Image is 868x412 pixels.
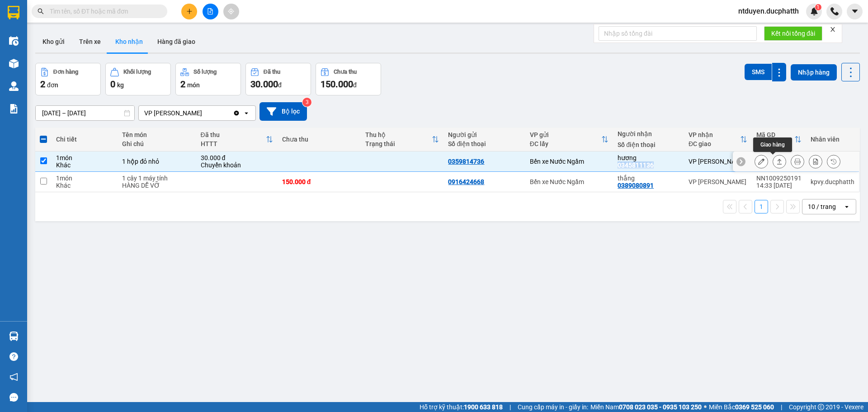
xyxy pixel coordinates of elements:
[282,136,356,143] div: Chưa thu
[35,63,101,95] button: Đơn hàng2đơn
[9,352,18,361] span: question-circle
[618,130,679,137] div: Người nhận
[618,182,654,189] div: 0389080891
[811,178,854,185] div: kpvy.ducphatth
[709,402,774,412] span: Miền Bắc
[53,69,78,75] div: Đơn hàng
[843,203,850,210] svg: open
[181,4,197,19] button: plus
[201,131,266,138] div: Đã thu
[704,405,707,409] span: ⚪️
[316,63,381,95] button: Chưa thu150.000đ
[201,140,266,147] div: HTTT
[684,128,752,152] th: Toggle SortBy
[175,63,241,95] button: Số lượng2món
[530,131,601,138] div: VP gửi
[756,175,802,182] div: NN1009250191
[847,4,863,19] button: caret-down
[735,403,774,411] strong: 0369 525 060
[530,140,601,147] div: ĐC lấy
[35,66,90,83] strong: : [DOMAIN_NAME]
[791,64,837,81] button: Nhập hàng
[618,175,679,182] div: thắng
[448,158,484,165] div: 0359814736
[755,200,768,213] button: 1
[830,7,839,15] img: phone-icon
[810,7,818,15] img: icon-new-feature
[51,67,72,74] span: Website
[365,140,432,147] div: Trạng thái
[752,128,806,152] th: Toggle SortBy
[26,38,99,48] strong: PHIẾU GỬI HÀNG
[753,137,792,152] div: Giao hàng
[201,154,273,161] div: 30.000 đ
[228,8,234,14] span: aim
[264,69,280,75] div: Đã thu
[245,63,311,95] button: Đã thu30.000đ
[618,154,679,161] div: hương
[122,140,191,147] div: Ghi chú
[689,158,747,165] div: VP [PERSON_NAME]
[186,8,193,14] span: plus
[243,109,250,117] svg: open
[207,8,213,14] span: file-add
[40,79,45,90] span: 2
[590,402,702,412] span: Miền Nam
[56,154,113,161] div: 1 món
[35,31,72,52] button: Kho gửi
[731,5,806,17] span: ntduyen.ducphatth
[5,22,24,60] img: logo
[771,28,815,38] span: Kết nối tổng đài
[9,59,19,68] img: warehouse-icon
[9,393,18,402] span: message
[108,31,150,52] button: Kho nhận
[29,7,95,37] strong: CÔNG TY TNHH VẬN TẢI QUỐC TẾ ĐỨC PHÁT
[302,98,311,107] sup: 3
[764,26,822,41] button: Kết nối tổng đài
[755,155,768,168] div: Sửa đơn hàng
[250,79,278,90] span: 30.000
[851,7,859,15] span: caret-down
[282,178,356,185] div: 150.000 đ
[448,178,484,185] div: 0916424668
[278,81,282,89] span: đ
[530,178,609,185] div: Bến xe Nước Ngầm
[100,44,155,54] span: HK1109250245
[122,182,191,189] div: HÀNG DỄ VỠ
[110,79,115,90] span: 0
[122,158,191,165] div: 1 hộp đỏ nhỏ
[8,6,19,19] img: logo-vxr
[9,104,19,114] img: solution-icon
[36,106,134,120] input: Select a date range.
[9,81,19,91] img: warehouse-icon
[756,131,794,138] div: Mã GD
[361,128,444,152] th: Toggle SortBy
[38,8,44,14] span: search
[9,36,19,46] img: warehouse-icon
[223,4,239,19] button: aim
[618,141,679,148] div: Số điện thoại
[815,4,821,10] sup: 1
[193,69,217,75] div: Số lượng
[233,109,240,117] svg: Clear value
[201,161,273,169] div: Chuyển khoản
[56,182,113,189] div: Khác
[518,402,588,412] span: Cung cấp máy in - giấy in:
[509,402,511,412] span: |
[50,6,156,16] input: Tìm tên, số ĐT hoặc mã đơn
[187,81,200,89] span: món
[773,155,786,168] div: Giao hàng
[33,50,91,64] strong: Hotline : 0965363036 - 0389825550
[689,178,747,185] div: VP [PERSON_NAME]
[9,373,18,381] span: notification
[196,128,278,152] th: Toggle SortBy
[321,79,353,90] span: 150.000
[56,136,113,143] div: Chi tiết
[144,109,202,118] div: VP [PERSON_NAME]
[618,161,654,169] div: 0345811136
[756,182,802,189] div: 14:33 [DATE]
[180,79,185,90] span: 2
[150,31,203,52] button: Hàng đã giao
[123,69,151,75] div: Khối lượng
[365,131,432,138] div: Thu hộ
